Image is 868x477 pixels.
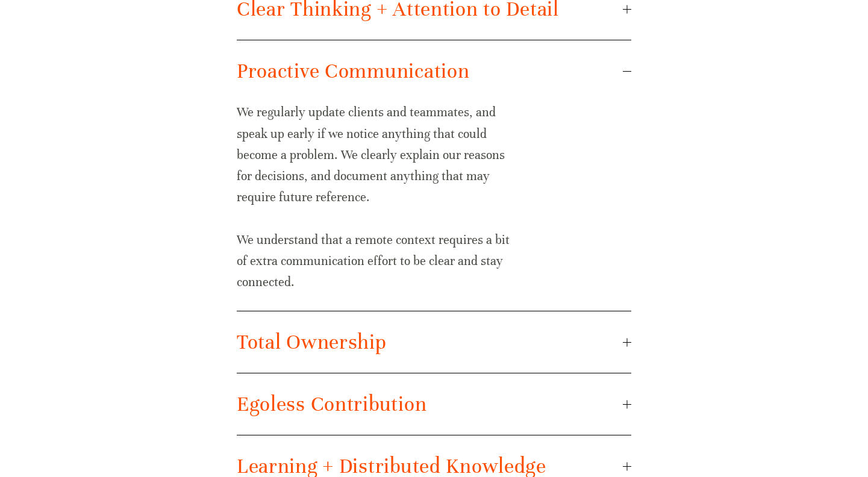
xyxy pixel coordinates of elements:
[237,311,631,373] button: Total Ownership
[237,102,631,311] div: Proactive Communication
[237,40,631,102] button: Proactive Communication
[237,229,513,293] p: We understand that a remote context requires a bit of extra communication effort to be clear and ...
[237,373,631,435] button: Egoless Contribution
[237,391,623,417] span: Egoless Contribution
[237,58,623,84] span: Proactive Communication
[237,329,623,355] span: Total Ownership
[237,102,513,208] p: We regularly update clients and teammates, and speak up early if we notice anything that could be...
